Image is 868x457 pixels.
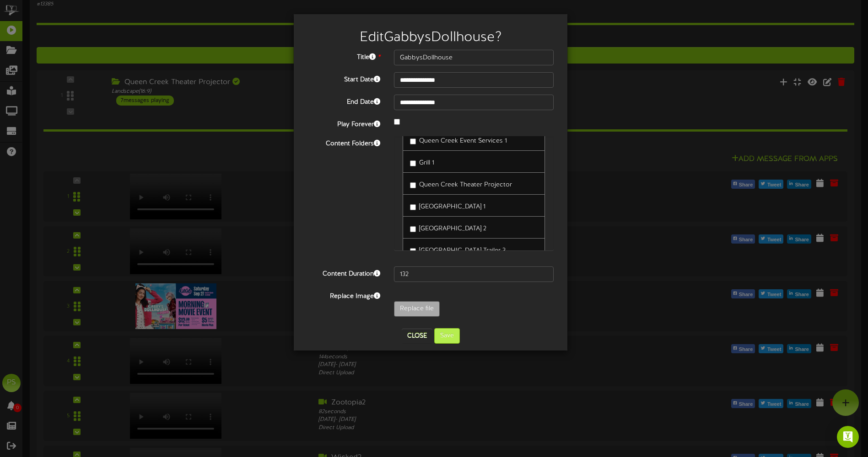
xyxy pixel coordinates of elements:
[394,50,554,65] input: Title
[419,138,507,144] span: Queen Creek Event Services 1
[410,160,416,166] input: Grill 1
[394,266,554,282] input: 15
[410,182,416,188] input: Queen Creek Theater Projector
[402,329,432,343] button: Close
[837,426,859,448] div: Open Intercom Messenger
[301,50,387,62] label: Title
[410,248,416,254] input: [GEOGRAPHIC_DATA] Trailer 3
[410,138,416,144] input: Queen Creek Event Services 1
[419,225,486,232] span: [GEOGRAPHIC_DATA] 2
[434,328,460,344] button: Save
[301,72,387,85] label: Start Date
[419,203,485,210] span: [GEOGRAPHIC_DATA] 1
[301,289,387,301] label: Replace Image
[301,136,387,149] label: Content Folders
[419,181,512,188] span: Queen Creek Theater Projector
[307,30,554,45] h2: Edit GabbysDollhouse ?
[419,247,506,254] span: [GEOGRAPHIC_DATA] Trailer 3
[301,266,387,279] label: Content Duration
[301,117,387,129] label: Play Forever
[410,204,416,210] input: [GEOGRAPHIC_DATA] 1
[301,95,387,107] label: End Date
[419,159,434,166] span: Grill 1
[410,226,416,232] input: [GEOGRAPHIC_DATA] 2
